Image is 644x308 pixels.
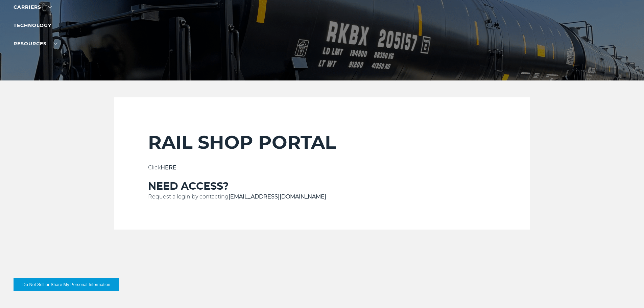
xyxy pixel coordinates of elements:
a: HERE [161,164,176,171]
a: Carriers [14,4,52,10]
button: Do Not Sell or Share My Personal Information [14,278,119,291]
a: [EMAIL_ADDRESS][DOMAIN_NAME] [229,193,326,200]
h3: NEED ACCESS? [148,180,496,193]
h2: RAIL SHOP PORTAL [148,131,496,153]
a: RESOURCES [14,41,57,47]
a: Technology [14,22,51,28]
p: Click [148,164,496,172]
p: Request a login by contacting [148,193,496,201]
